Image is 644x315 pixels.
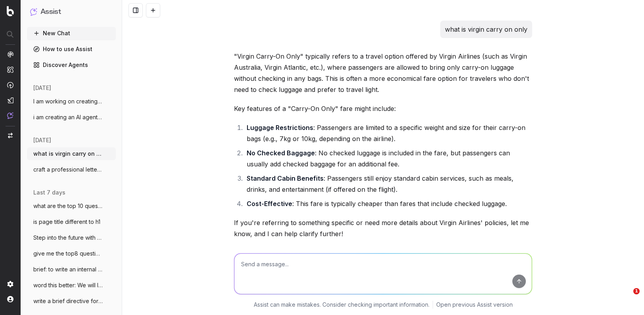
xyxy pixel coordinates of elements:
p: what is virgin carry on only [445,24,527,35]
span: last 7 days [33,189,65,197]
img: Switch project [8,133,13,138]
img: Assist [7,112,13,119]
a: How to use Assist [27,43,116,55]
li: : No checked luggage is included in the fare, but passengers can usually add checked baggage for ... [244,147,532,170]
button: what is virgin carry on only [27,147,116,160]
strong: Luggage Restrictions [247,124,313,132]
span: what is virgin carry on only [33,150,103,158]
img: Activation [7,82,13,88]
li: : Passengers still enjoy standard cabin services, such as meals, drinks, and entertainment (if of... [244,173,532,195]
button: Assist [30,6,113,17]
strong: Standard Cabin Benefits [247,174,324,182]
img: Analytics [7,51,13,57]
p: "Virgin Carry-On Only" typically refers to a travel option offered by Virgin Airlines (such as Vi... [234,51,532,95]
span: word this better: We will look at having [33,281,103,289]
p: Assist can make mistakes. Consider checking important information. [254,301,429,309]
span: i am creating an AI agent for seo conten [33,113,103,121]
span: is page title different to h1 [33,218,100,226]
button: i am creating an AI agent for seo conten [27,111,116,124]
img: Setting [7,281,13,287]
a: Discover Agents [27,59,116,71]
span: Step into the future with Wi-Fi 7! From [33,234,103,242]
button: give me the top8 questions from this Als [27,247,116,260]
img: Studio [7,97,13,103]
img: Intelligence [7,66,13,73]
img: Botify logo [7,6,14,16]
p: If you're referring to something specific or need more details about Virgin Airlines' policies, l... [234,217,532,239]
button: brief: to write an internal comms update [27,263,116,276]
span: what are the top 10 questions that shoul [33,202,103,210]
li: : Passengers are limited to a specific weight and size for their carry-on bags (e.g., 7kg or 10kg... [244,122,532,144]
h1: Assist [40,6,61,17]
strong: No Checked Baggage [247,149,315,157]
iframe: Intercom live chat [617,288,636,307]
span: [DATE] [33,136,51,144]
p: Key features of a "Carry-On Only" fare might include: [234,103,532,114]
span: 1 [633,288,640,294]
button: word this better: We will look at having [27,279,116,292]
a: Open previous Assist version [436,301,513,309]
button: craft a professional letter for chargepb [27,163,116,176]
img: Assist [30,8,37,15]
span: brief: to write an internal comms update [33,265,103,273]
span: I am working on creating sub category co [33,97,103,105]
button: New Chat [27,27,116,40]
span: [DATE] [33,84,51,92]
li: : This fare is typically cheaper than fares that include checked luggage. [244,198,532,209]
button: what are the top 10 questions that shoul [27,200,116,212]
span: write a brief directive for a staff memb [33,297,103,305]
button: I am working on creating sub category co [27,95,116,108]
strong: Cost-Effective [247,200,292,208]
button: write a brief directive for a staff memb [27,295,116,307]
img: My account [7,296,13,302]
button: is page title different to h1 [27,216,116,228]
button: Step into the future with Wi-Fi 7! From [27,231,116,244]
span: give me the top8 questions from this Als [33,250,103,258]
span: craft a professional letter for chargepb [33,166,103,174]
